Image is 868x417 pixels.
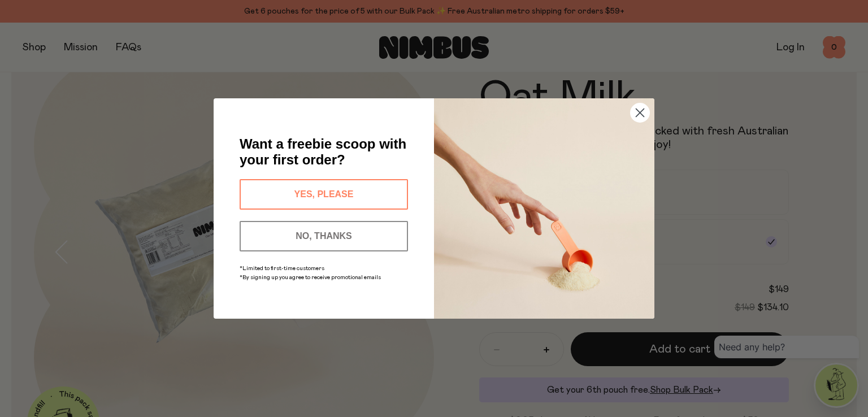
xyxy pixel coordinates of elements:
button: Close dialog [630,103,650,123]
img: c0d45117-8e62-4a02-9742-374a5db49d45.jpeg [434,98,654,319]
button: YES, PLEASE [240,179,408,210]
span: *By signing up you agree to receive promotional emails [240,275,381,280]
span: Want a freebie scoop with your first order? [240,136,406,167]
button: NO, THANKS [240,221,408,251]
span: *Limited to first-time customers [240,266,324,271]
